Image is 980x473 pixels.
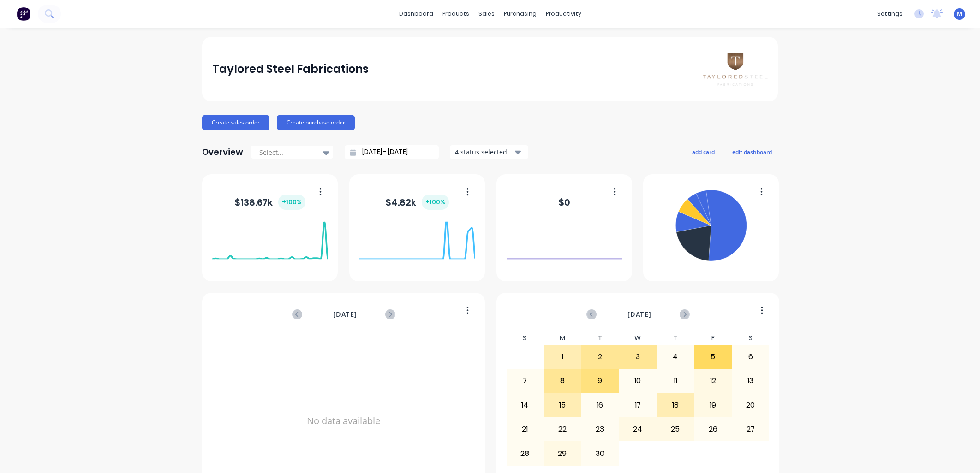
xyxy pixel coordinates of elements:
[394,7,438,21] a: dashboard
[558,195,570,209] div: $ 0
[202,115,269,130] button: Create sales order
[422,195,449,210] div: + 100 %
[333,309,357,319] span: [DATE]
[202,143,243,161] div: Overview
[694,345,731,368] div: 5
[686,146,721,158] button: add card
[732,331,770,345] div: S
[544,442,581,465] div: 29
[694,394,731,417] div: 19
[872,7,907,21] div: settings
[544,331,581,345] div: M
[732,418,769,441] div: 27
[212,60,369,78] div: Taylored Steel Fabrications
[474,7,499,21] div: sales
[582,418,619,441] div: 23
[657,394,694,417] div: 18
[544,394,581,417] div: 15
[619,331,657,345] div: W
[619,369,656,392] div: 10
[455,147,513,157] div: 4 status selected
[732,394,769,417] div: 20
[694,369,731,392] div: 12
[278,195,305,210] div: + 100 %
[582,369,619,392] div: 9
[619,345,656,368] div: 3
[732,345,769,368] div: 6
[544,345,581,368] div: 1
[657,418,694,441] div: 25
[544,369,581,392] div: 8
[438,7,474,21] div: products
[541,7,586,21] div: productivity
[17,7,30,21] img: Factory
[234,195,305,210] div: $ 138.67k
[450,145,528,159] button: 4 status selected
[657,331,694,345] div: T
[582,394,619,417] div: 16
[507,442,544,465] div: 28
[277,115,355,130] button: Create purchase order
[657,345,694,368] div: 4
[507,369,544,392] div: 7
[726,146,778,158] button: edit dashboard
[694,331,732,345] div: F
[732,369,769,392] div: 13
[507,418,544,441] div: 21
[957,10,962,18] span: M
[657,369,694,392] div: 11
[619,418,656,441] div: 24
[581,331,619,345] div: T
[544,418,581,441] div: 22
[703,53,768,85] img: Taylored Steel Fabrications
[506,331,544,345] div: S
[499,7,541,21] div: purchasing
[694,418,731,441] div: 26
[627,309,651,319] span: [DATE]
[385,195,449,210] div: $ 4.82k
[582,345,619,368] div: 2
[582,442,619,465] div: 30
[619,394,656,417] div: 17
[507,394,544,417] div: 14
